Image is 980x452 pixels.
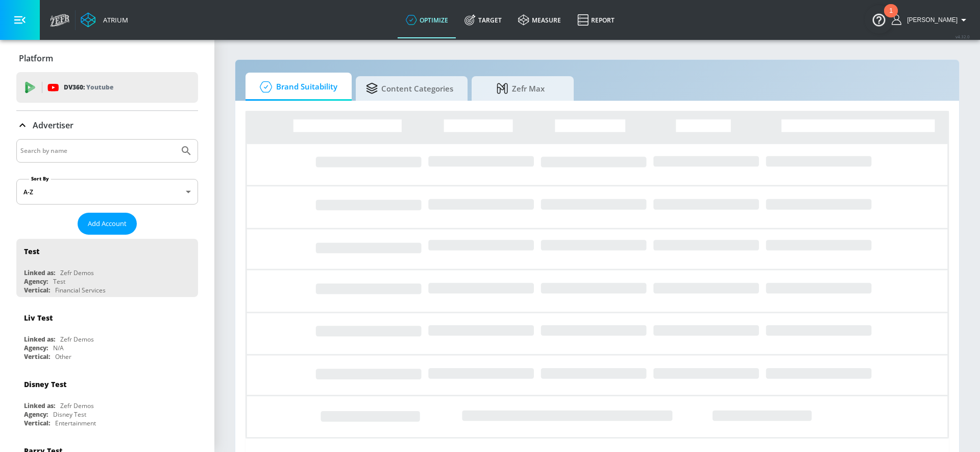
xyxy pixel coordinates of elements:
[33,120,73,131] p: Advertiser
[24,286,50,295] div: Vertical:
[16,305,198,364] div: Liv TestLinked as:Zefr DemosAgency:N/AVertical:Other
[86,82,113,93] p: Youtube
[24,335,55,344] div: Linked as:
[892,14,970,26] button: [PERSON_NAME]
[24,268,55,277] div: Linked as:
[24,379,66,389] div: Disney Test
[20,144,175,157] input: Search by name
[16,72,198,103] div: DV360: Youtube
[16,111,198,140] div: Advertiser
[16,179,198,205] div: A-Z
[64,82,113,93] p: DV360:
[60,401,94,410] div: Zefr Demos
[510,2,569,38] a: measure
[256,75,337,99] span: Brand Suitability
[24,419,50,427] div: Vertical:
[456,2,510,38] a: Target
[55,419,96,427] div: Entertainment
[569,2,623,38] a: Report
[16,372,198,430] div: Disney TestLinked as:Zefr DemosAgency:Disney TestVertical:Entertainment
[24,344,48,352] div: Agency:
[24,410,48,419] div: Agency:
[53,410,86,419] div: Disney Test
[19,53,53,64] p: Platform
[366,76,453,101] span: Content Categories
[55,352,71,361] div: Other
[24,313,53,323] div: Liv Test
[81,12,128,28] a: Atrium
[53,277,65,286] div: Test
[482,76,559,101] span: Zefr Max
[88,218,127,230] span: Add Account
[24,401,55,410] div: Linked as:
[78,213,137,235] button: Add Account
[55,286,106,295] div: Financial Services
[903,16,958,24] span: login as: anthony.rios@zefr.com
[60,335,94,344] div: Zefr Demos
[16,44,198,73] div: Platform
[24,246,39,256] div: Test
[24,277,48,286] div: Agency:
[889,11,893,24] div: 1
[29,175,51,182] label: Sort By
[53,344,64,352] div: N/A
[955,34,970,39] span: v 4.32.0
[99,15,128,25] div: Atrium
[24,352,50,361] div: Vertical:
[16,239,198,297] div: TestLinked as:Zefr DemosAgency:TestVertical:Financial Services
[398,2,456,38] a: optimize
[865,5,893,34] button: Open Resource Center, 1 new notification
[60,268,94,277] div: Zefr Demos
